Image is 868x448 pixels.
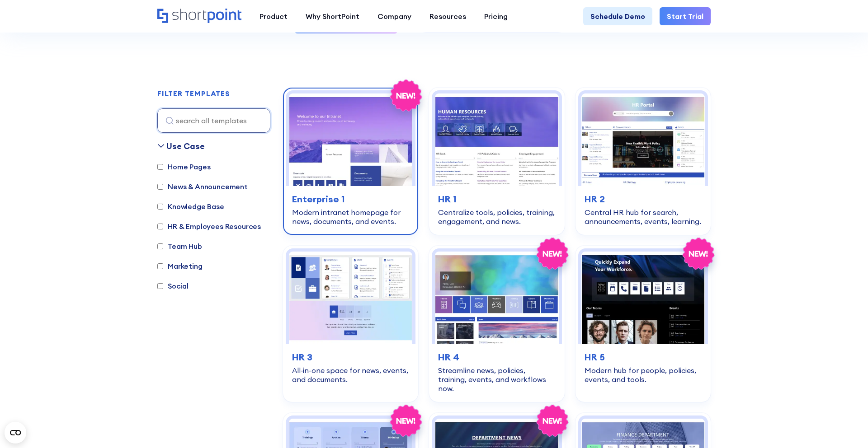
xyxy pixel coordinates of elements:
[368,7,420,25] a: Company
[157,201,224,212] label: Knowledge Base
[438,366,555,393] div: Streamline news, policies, training, events, and workflows now.
[429,11,466,22] div: Resources
[289,252,412,344] img: HR 3 – HR Intranet Template: All‑in‑one space for news, events, and documents.
[157,161,210,172] label: Home Pages
[292,350,409,364] h3: HR 3
[438,208,555,226] div: Centralize tools, policies, training, engagement, and news.
[283,88,418,235] a: Enterprise 1 – SharePoint Homepage Design: Modern intranet homepage for news, documents, and even...
[157,90,230,98] h2: FILTER TEMPLATES
[306,11,359,22] div: Why ShortPoint
[157,224,163,229] input: HR & Employees Resources
[435,252,558,344] img: HR 4 – SharePoint HR Intranet Template: Streamline news, policies, training, events, and workflow...
[157,261,203,271] label: Marketing
[157,221,261,232] label: HR & Employees Resources
[377,11,411,22] div: Company
[157,280,189,291] label: Social
[157,184,163,190] input: News & Announcement
[5,422,26,443] button: Open CMP widget
[435,93,558,186] img: HR 1 – Human Resources Template: Centralize tools, policies, training, engagement, and news.
[250,7,297,25] a: Product
[583,7,652,25] a: Schedule Demo
[166,140,205,152] div: Use Case
[585,366,702,384] div: Modern hub for people, policies, events, and tools.
[292,208,409,226] div: Modern intranet homepage for news, documents, and events.
[157,204,163,210] input: Knowledge Base
[660,7,711,25] a: Start Trial
[157,241,202,252] label: Team Hub
[429,246,564,402] a: HR 4 – SharePoint HR Intranet Template: Streamline news, policies, training, events, and workflow...
[585,350,702,364] h3: HR 5
[484,11,508,22] div: Pricing
[157,9,241,24] a: Home
[438,192,555,206] h3: HR 1
[585,192,702,206] h3: HR 2
[157,243,163,249] input: Team Hub
[429,88,564,235] a: HR 1 – Human Resources Template: Centralize tools, policies, training, engagement, and news.HR 1C...
[581,252,705,344] img: HR 5 – Human Resource Template: Modern hub for people, policies, events, and tools.
[581,93,705,186] img: HR 2 - HR Intranet Portal: Central HR hub for search, announcements, events, learning.
[420,7,475,25] a: Resources
[157,283,163,289] input: Social
[292,366,409,384] div: All‑in‑one space for news, events, and documents.
[289,93,412,186] img: Enterprise 1 – SharePoint Homepage Design: Modern intranet homepage for news, documents, and events.
[157,263,163,269] input: Marketing
[705,343,868,448] iframe: Chat Widget
[157,164,163,170] input: Home Pages
[576,88,711,235] a: HR 2 - HR Intranet Portal: Central HR hub for search, announcements, events, learning.HR 2Central...
[292,192,409,206] h3: Enterprise 1
[157,108,270,133] input: search all templates
[438,350,555,364] h3: HR 4
[576,246,711,402] a: HR 5 – Human Resource Template: Modern hub for people, policies, events, and tools.HR 5Modern hub...
[157,181,248,192] label: News & Announcement
[283,246,418,402] a: HR 3 – HR Intranet Template: All‑in‑one space for news, events, and documents.HR 3All‑in‑one spac...
[259,11,288,22] div: Product
[585,208,702,226] div: Central HR hub for search, announcements, events, learning.
[297,7,368,25] a: Why ShortPoint
[475,7,517,25] a: Pricing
